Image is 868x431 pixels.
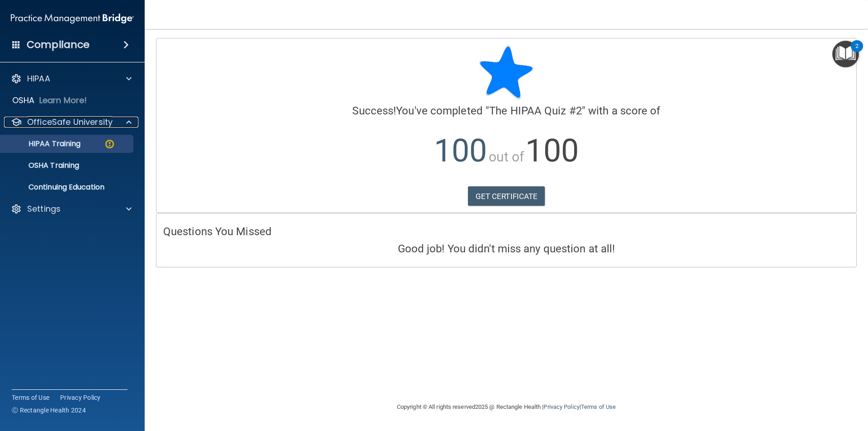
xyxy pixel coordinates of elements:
[163,243,849,255] h4: Good job! You didn't miss any question at all!
[352,104,396,117] span: Success!
[104,138,115,150] img: warning-circle.0cc9ac19.png
[6,183,129,192] p: Continuing Education
[163,105,849,117] h4: You've completed " " with a score of
[60,393,101,402] a: Privacy Policy
[12,406,86,415] span: Ⓒ Rectangle Health 2024
[11,9,134,28] img: PMB logo
[27,73,50,84] p: HIPAA
[12,393,49,402] a: Terms of Use
[11,73,132,84] a: HIPAA
[468,186,545,206] a: GET CERTIFICATE
[832,41,859,67] button: Open Resource Center, 2 new notifications
[581,403,616,410] a: Terms of Use
[543,403,579,410] a: Privacy Policy
[489,104,582,117] span: The HIPAA Quiz #2
[6,139,80,148] p: HIPAA Training
[27,204,61,214] p: Settings
[855,46,859,58] div: 2
[525,132,578,169] span: 100
[39,95,87,106] p: Learn More!
[479,45,533,99] img: blue-star-rounded.9d042014.png
[11,117,132,128] a: OfficeSafe University
[12,95,35,106] p: OSHA
[341,393,671,422] div: Copyright © All rights reserved 2025 @ Rectangle Health | |
[27,38,90,51] h4: Compliance
[163,226,849,237] h4: Questions You Missed
[489,149,524,165] span: out of
[6,161,79,170] p: OSHA Training
[823,369,857,403] iframe: Drift Widget Chat Controller
[434,132,487,169] span: 100
[11,204,132,214] a: Settings
[27,117,113,128] p: OfficeSafe University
